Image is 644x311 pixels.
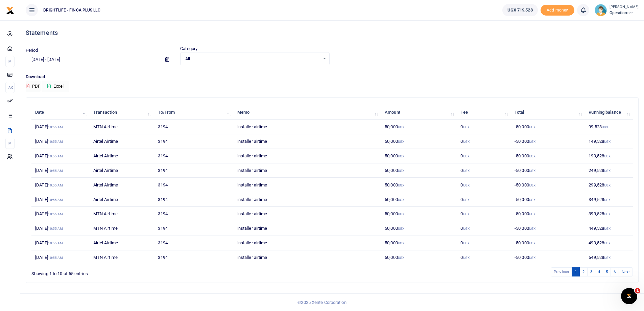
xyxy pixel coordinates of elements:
small: UGX [604,227,611,230]
td: [DATE] [31,207,90,221]
td: [DATE] [31,163,90,178]
td: 3194 [154,149,233,163]
td: -50,000 [511,207,585,221]
small: 10:55 AM [48,125,63,129]
img: profile-user [595,4,607,16]
small: 10:55 AM [48,241,63,245]
small: UGX [602,125,608,129]
td: Airtel Airtime [90,178,154,192]
small: UGX [529,125,535,129]
td: installer airtime [234,250,381,265]
td: 50,000 [381,149,457,163]
td: 0 [457,178,511,192]
small: UGX [604,169,611,173]
small: UGX [398,241,404,245]
td: [DATE] [31,134,90,149]
small: UGX [604,256,611,260]
small: UGX [463,154,470,158]
td: installer airtime [234,163,381,178]
small: UGX [529,154,535,158]
small: UGX [463,241,470,245]
td: -50,000 [511,221,585,236]
td: [DATE] [31,178,90,192]
small: UGX [463,227,470,230]
td: MTN Airtime [90,221,154,236]
small: UGX [398,183,404,187]
td: installer airtime [234,178,381,192]
td: 3194 [154,192,233,207]
a: 3 [587,267,595,276]
td: 0 [457,149,511,163]
small: [PERSON_NAME] [610,4,639,10]
th: Memo: activate to sort column ascending [234,105,381,120]
small: UGX [529,183,535,187]
td: installer airtime [234,207,381,221]
a: 5 [603,267,611,276]
td: [DATE] [31,149,90,163]
td: MTN Airtime [90,207,154,221]
small: UGX [463,169,470,173]
td: 499,528 [585,236,633,250]
td: 0 [457,207,511,221]
small: UGX [529,169,535,173]
div: Showing 1 to 10 of 55 entries [31,267,279,277]
li: M [5,56,15,67]
small: UGX [529,227,535,230]
td: 50,000 [381,134,457,149]
td: 50,000 [381,192,457,207]
small: UGX [529,198,535,202]
td: 50,000 [381,163,457,178]
td: 99,528 [585,120,633,134]
td: 3194 [154,134,233,149]
td: 3194 [154,221,233,236]
td: [DATE] [31,221,90,236]
a: logo-small logo-large logo-large [6,7,14,13]
td: 549,528 [585,250,633,265]
input: select period [26,54,160,65]
a: Add money [541,7,574,12]
td: installer airtime [234,149,381,163]
small: UGX [604,140,611,143]
small: UGX [604,198,611,202]
td: [DATE] [31,236,90,250]
small: UGX [398,212,404,216]
td: -50,000 [511,134,585,149]
small: UGX [604,183,611,187]
td: -50,000 [511,120,585,134]
span: Add money [541,5,574,16]
span: BRIGHTLIFE - FINCA PLUS LLC [41,7,103,13]
td: Airtel Airtime [90,163,154,178]
small: UGX [463,140,470,143]
td: 399,528 [585,207,633,221]
td: 0 [457,120,511,134]
td: 3194 [154,178,233,192]
td: installer airtime [234,192,381,207]
td: 0 [457,192,511,207]
td: -50,000 [511,163,585,178]
small: UGX [398,154,404,158]
td: 0 [457,163,511,178]
a: UGX 719,528 [502,4,538,16]
td: 50,000 [381,178,457,192]
label: Period [26,47,38,54]
th: Amount: activate to sort column ascending [381,105,457,120]
th: Total: activate to sort column ascending [511,105,585,120]
td: MTN Airtime [90,120,154,134]
small: 10:55 AM [48,169,63,173]
td: installer airtime [234,134,381,149]
a: 2 [579,267,588,276]
td: Airtel Airtime [90,134,154,149]
td: 50,000 [381,120,457,134]
p: Download [26,73,639,81]
small: 10:55 AM [48,140,63,143]
small: 10:55 AM [48,183,63,187]
span: All [185,55,319,62]
small: UGX [463,198,470,202]
h4: Statements [26,29,639,37]
td: 0 [457,134,511,149]
td: 149,528 [585,134,633,149]
small: 10:55 AM [48,212,63,216]
small: UGX [463,212,470,216]
button: PDF [26,81,41,92]
td: -50,000 [511,178,585,192]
